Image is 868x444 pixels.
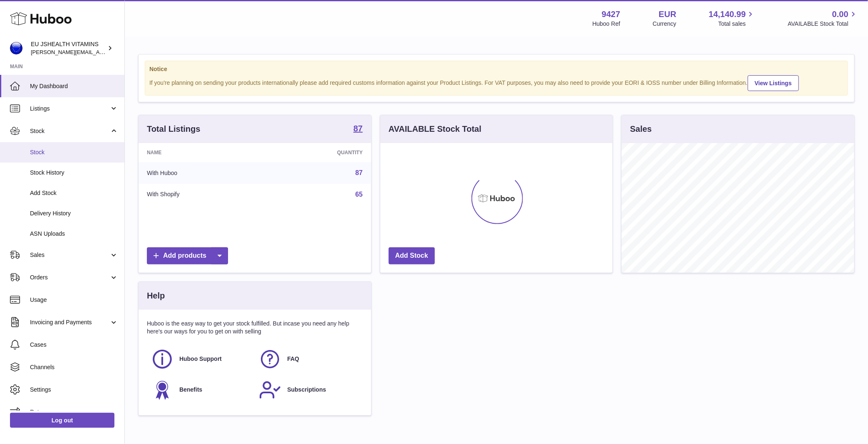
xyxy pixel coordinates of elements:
strong: EUR [659,9,676,20]
span: Orders [30,274,109,281]
span: Stock [30,127,109,135]
span: Channels [30,363,118,371]
span: Cases [30,341,118,349]
span: [PERSON_NAME][EMAIL_ADDRESS][DOMAIN_NAME] [31,49,167,55]
a: 65 [355,191,363,198]
h3: Sales [630,123,652,135]
span: Returns [30,408,118,416]
span: FAQ [287,355,299,363]
span: Stock History [30,169,118,177]
a: 87 [353,124,362,134]
span: Subscriptions [287,386,326,394]
div: If you're planning on sending your products internationally please add required customs informati... [149,74,843,91]
span: Usage [30,296,118,304]
span: Delivery History [30,210,118,217]
span: Total sales [718,20,755,28]
a: Benefits [151,379,250,401]
strong: 9427 [602,9,620,20]
span: AVAILABLE Stock Total [788,20,858,28]
h3: AVAILABLE Stock Total [389,123,481,135]
a: 14,140.99 Total sales [709,9,755,28]
span: Stock [30,148,118,156]
a: Add products [147,247,228,264]
span: Invoicing and Payments [30,318,109,326]
a: Huboo Support [151,348,250,370]
div: Currency [653,20,677,28]
a: Log out [10,413,114,428]
a: Add Stock [389,247,435,264]
th: Name [139,143,264,162]
a: FAQ [259,348,358,370]
span: Sales [30,251,109,259]
a: 87 [355,169,363,176]
strong: 87 [353,124,362,133]
div: EU JSHEALTH VITAMINS [31,40,106,56]
a: 0.00 AVAILABLE Stock Total [788,9,858,28]
span: Settings [30,386,118,394]
h3: Help [147,290,165,301]
img: laura@jessicasepel.com [10,42,22,54]
h3: Total Listings [147,123,201,135]
span: Listings [30,105,109,113]
strong: Notice [149,65,843,73]
a: Subscriptions [259,379,358,401]
span: 14,140.99 [709,9,746,20]
a: View Listings [748,75,799,91]
span: Huboo Support [179,355,222,363]
td: With Huboo [139,162,264,184]
p: Huboo is the easy way to get your stock fulfilled. But incase you need any help here's our ways f... [147,320,363,335]
span: 0.00 [832,9,848,20]
span: ASN Uploads [30,230,118,238]
span: Add Stock [30,189,118,197]
div: Huboo Ref [593,20,620,28]
th: Quantity [264,143,371,162]
td: With Shopify [139,184,264,205]
span: My Dashboard [30,82,118,90]
span: Benefits [179,386,202,394]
